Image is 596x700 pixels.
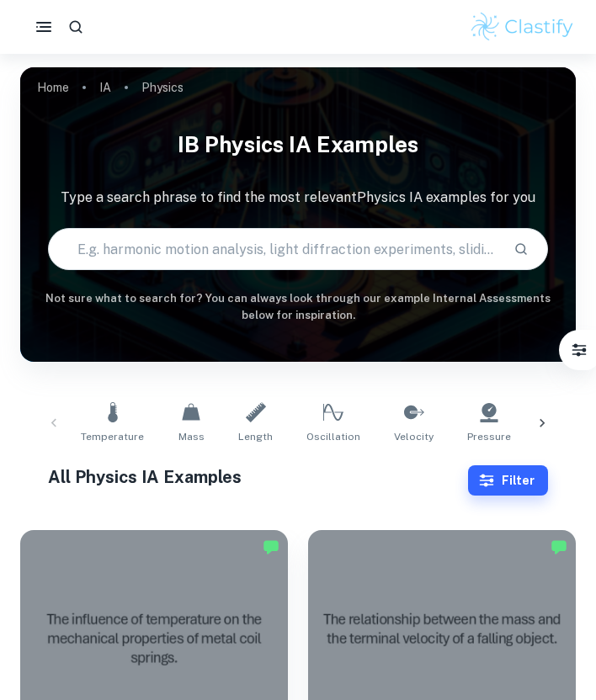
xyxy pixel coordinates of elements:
p: Type a search phrase to find the most relevant Physics IA examples for you [20,188,576,208]
input: E.g. harmonic motion analysis, light diffraction experiments, sliding objects down a ramp... [49,225,500,273]
img: Clastify logo [469,10,576,44]
p: Physics [141,78,184,97]
button: Search [507,235,535,263]
a: Home [37,76,69,99]
h1: All Physics IA Examples [48,464,468,490]
button: Filter [562,333,596,367]
span: Mass [178,429,205,444]
h1: IB Physics IA examples [20,121,576,167]
img: Marked [551,538,567,555]
span: Length [238,429,273,444]
span: Oscillation [306,429,360,444]
h6: Not sure what to search for? You can always look through our example Internal Assessments below f... [20,290,576,325]
button: Filter [468,465,548,496]
span: Pressure [467,429,511,444]
img: Marked [263,538,279,555]
span: Temperature [81,429,144,444]
span: Velocity [394,429,434,444]
a: IA [99,76,111,99]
